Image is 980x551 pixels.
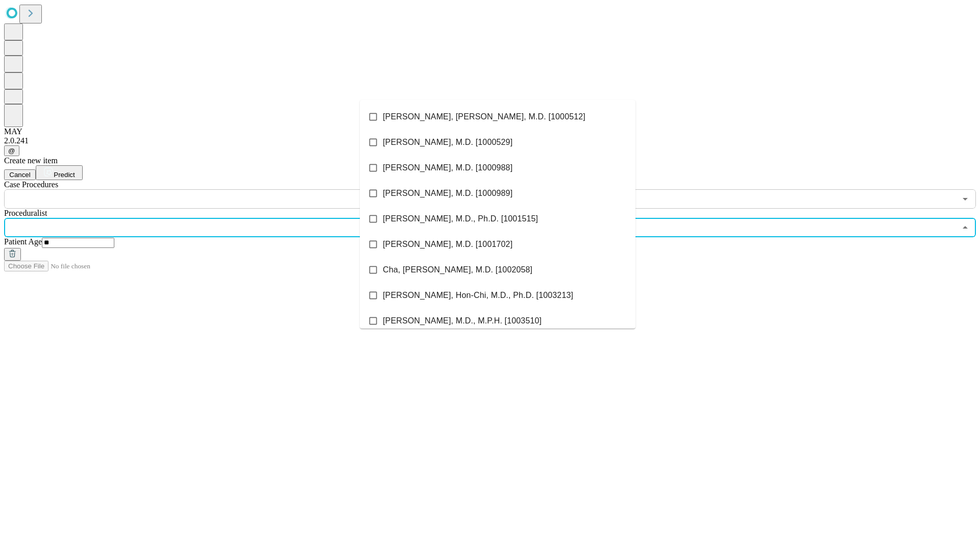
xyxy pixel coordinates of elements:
[383,315,542,327] span: [PERSON_NAME], M.D., M.P.H. [1003510]
[4,209,47,217] span: Proceduralist
[383,289,573,302] span: [PERSON_NAME], Hon-Chi, M.D., Ph.D. [1003213]
[383,238,512,251] span: [PERSON_NAME], M.D. [1001702]
[54,171,75,179] span: Predict
[383,111,585,123] span: [PERSON_NAME], [PERSON_NAME], M.D. [1000512]
[383,264,532,276] span: Cha, [PERSON_NAME], M.D. [1002058]
[383,136,512,148] span: [PERSON_NAME], M.D. [1000529]
[4,127,976,136] div: MAY
[383,213,538,225] span: [PERSON_NAME], M.D., Ph.D. [1001515]
[4,169,36,180] button: Cancel
[383,162,512,174] span: [PERSON_NAME], M.D. [1000988]
[4,237,42,246] span: Patient Age
[4,180,58,189] span: Scheduled Procedure
[8,147,15,155] span: @
[4,136,976,145] div: 2.0.241
[4,145,19,156] button: @
[383,187,512,199] span: [PERSON_NAME], M.D. [1000989]
[958,192,972,206] button: Open
[4,156,58,165] span: Create new item
[958,220,972,235] button: Close
[9,171,31,179] span: Cancel
[36,165,83,180] button: Predict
